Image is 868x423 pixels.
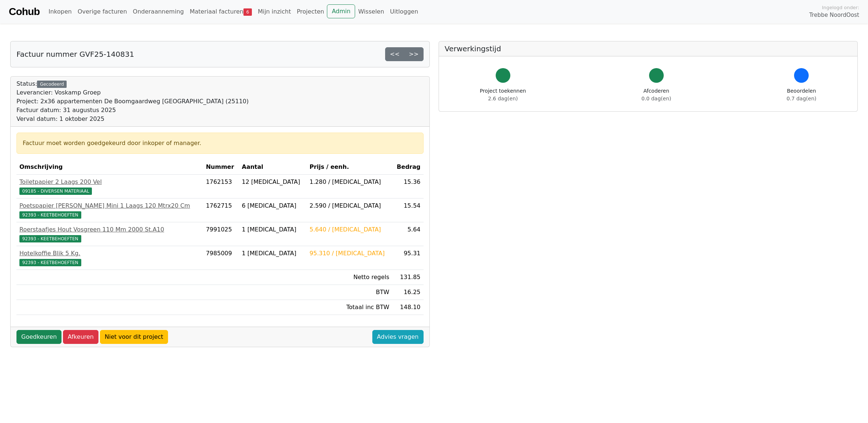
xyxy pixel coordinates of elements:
span: 92393 - KEETBEHOEFTEN [19,259,81,266]
div: 95.310 / [MEDICAL_DATA] [310,249,390,258]
td: 148.10 [392,300,423,315]
span: 92393 - KEETBEHOEFTEN [19,211,81,219]
td: 1762153 [203,175,239,198]
th: Omschrijving [16,160,203,175]
span: 2.6 dag(en) [488,96,518,101]
div: Leverancier: Voskamp Groep [16,88,249,97]
div: 6 [MEDICAL_DATA] [242,201,304,210]
span: 0.0 dag(en) [641,96,671,101]
a: Roerstaafjes Hout Vosgreen 110 Mm 2000 St.A1092393 - KEETBEHOEFTEN [19,225,200,243]
th: Bedrag [392,160,423,175]
div: Toiletpapier 2 Laags 200 Vel [19,178,200,186]
td: Netto regels [307,270,392,285]
th: Aantal [239,160,307,175]
span: Trebbe NoordOost [809,11,859,19]
a: >> [404,47,424,61]
td: 15.54 [392,198,423,222]
td: 7985009 [203,246,239,270]
div: 2.590 / [MEDICAL_DATA] [310,201,390,210]
div: Status: [16,79,249,123]
div: 1 [MEDICAL_DATA] [242,249,304,258]
span: Ingelogd onder: [822,4,859,11]
a: Wisselen [355,4,387,19]
td: 1762715 [203,198,239,222]
span: 09185 - DIVERSEN MATERIAAL [19,188,92,195]
div: Project: 2x36 appartementen De Boomgaardweg [GEOGRAPHIC_DATA] (25110) [16,97,249,106]
a: Admin [327,4,355,18]
div: Verval datum: 1 oktober 2025 [16,115,249,123]
div: 1.280 / [MEDICAL_DATA] [310,178,390,186]
a: Afkeuren [63,330,98,344]
td: 15.36 [392,175,423,198]
a: Mijn inzicht [255,4,294,19]
td: Totaal inc BTW [307,300,392,315]
span: 92393 - KEETBEHOEFTEN [19,235,81,242]
div: Poetspapier [PERSON_NAME] Mini 1 Laags 120 Mtrx20 Cm [19,201,200,210]
th: Prijs / eenh. [307,160,392,175]
a: Hotelkoffie Blik 5 Kg.92393 - KEETBEHOEFTEN [19,249,200,267]
div: Afcoderen [641,87,671,103]
a: Materiaal facturen6 [187,4,255,19]
td: 131.85 [392,270,423,285]
div: Roerstaafjes Hout Vosgreen 110 Mm 2000 St.A10 [19,225,200,234]
th: Nummer [203,160,239,175]
div: Beoordelen [787,87,816,103]
td: 7991025 [203,222,239,246]
div: 5.640 / [MEDICAL_DATA] [310,225,390,234]
a: Niet voor dit project [100,330,168,344]
div: Factuur moet worden goedgekeurd door inkoper of manager. [23,139,417,148]
div: 1 [MEDICAL_DATA] [242,225,304,234]
div: Project toekennen [480,87,526,103]
td: 16.25 [392,285,423,300]
a: Projecten [294,4,327,19]
h5: Verwerkingstijd [445,44,852,53]
a: Inkopen [45,4,74,19]
a: Overige facturen [75,4,130,19]
div: 12 [MEDICAL_DATA] [242,178,304,186]
a: Cohub [9,3,40,21]
a: Advies vragen [372,330,424,344]
span: 6 [243,8,252,16]
div: Factuur datum: 31 augustus 2025 [16,106,249,115]
td: 95.31 [392,246,423,270]
td: 5.64 [392,222,423,246]
a: << [385,47,405,61]
a: Uitloggen [387,4,421,19]
a: Poetspapier [PERSON_NAME] Mini 1 Laags 120 Mtrx20 Cm92393 - KEETBEHOEFTEN [19,201,200,219]
a: Goedkeuren [16,330,62,344]
a: Onderaanneming [130,4,187,19]
span: 0.7 dag(en) [787,96,816,101]
h5: Factuur nummer GVF25-140831 [16,50,134,59]
div: Gecodeerd [37,81,67,88]
a: Toiletpapier 2 Laags 200 Vel09185 - DIVERSEN MATERIAAL [19,178,200,195]
div: Hotelkoffie Blik 5 Kg. [19,249,200,258]
td: BTW [307,285,392,300]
